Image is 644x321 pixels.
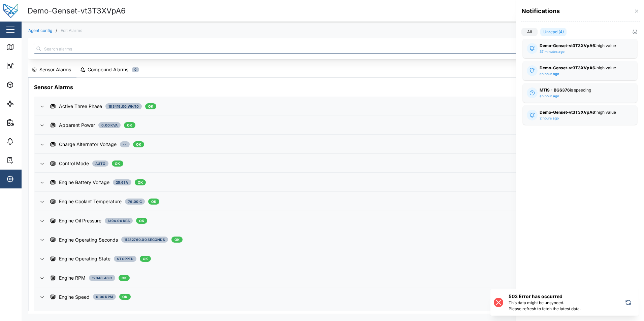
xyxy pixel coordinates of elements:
div: 37 minutes ago [540,49,565,55]
div: high value [540,43,620,49]
div: Please refresh to fetch the latest data. [509,306,581,312]
h6: 503 Error has occurred [509,293,581,300]
div: high value [540,65,620,71]
label: All [521,28,538,36]
div: high value [540,109,620,116]
strong: Demo-Genset-vt3T3XVpA6: [540,110,597,115]
div: This data might be unsynced. [509,300,581,306]
h4: Notifications [521,7,560,15]
strong: Demo-Genset-vt3T3XVpA6: [540,43,597,48]
div: an hour ago [540,71,559,77]
strong: Demo-Genset-vt3T3XVpA6: [540,65,597,70]
strong: MTIS - BGS376 [540,87,570,93]
label: Unread (4) [540,28,567,36]
div: an hour ago [540,94,559,99]
div: is speeding [540,87,620,94]
div: 2 hours ago [540,116,559,121]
